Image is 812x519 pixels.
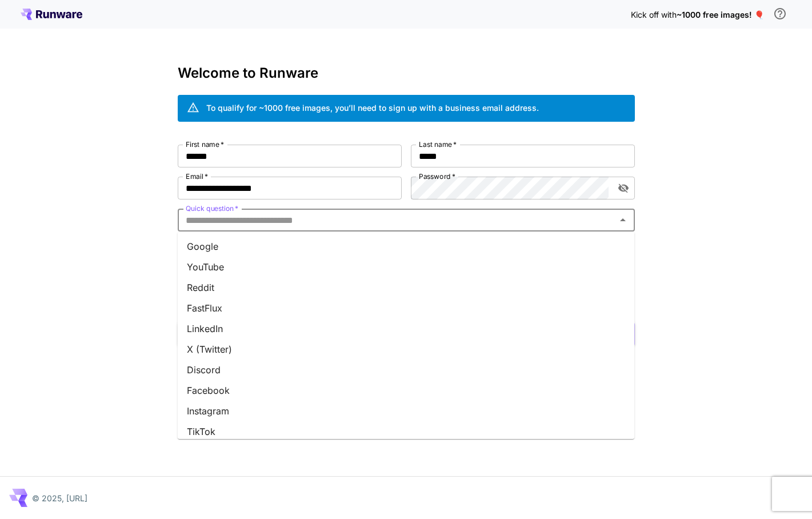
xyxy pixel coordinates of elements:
label: First name [186,139,224,149]
button: toggle password visibility [613,178,634,198]
li: YouTube [178,257,635,277]
li: Instagram [178,401,635,421]
li: FastFlux [178,298,635,318]
h3: Welcome to Runware [178,65,635,81]
li: Google [178,236,635,257]
button: Close [615,212,631,228]
label: Email [186,171,208,181]
li: LinkedIn [178,318,635,339]
li: Facebook [178,380,635,401]
li: X (Twitter) [178,339,635,360]
label: Last name [419,139,457,149]
span: Kick off with [631,10,677,19]
li: Discord [178,360,635,380]
li: TikTok [178,421,635,442]
label: Quick question [186,203,238,213]
li: Reddit [178,277,635,298]
button: In order to qualify for free credit, you need to sign up with a business email address and click ... [769,2,791,25]
label: Password [419,171,455,181]
span: ~1000 free images! 🎈 [677,10,764,19]
p: © 2025, [URL] [32,492,87,504]
div: To qualify for ~1000 free images, you’ll need to sign up with a business email address. [206,102,539,114]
